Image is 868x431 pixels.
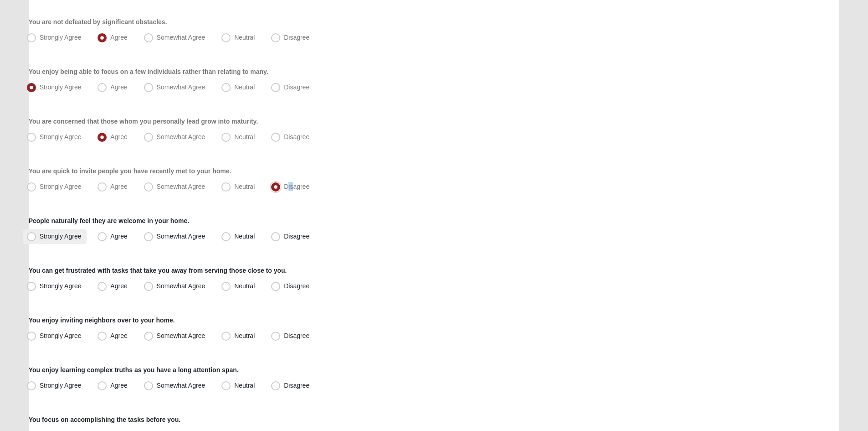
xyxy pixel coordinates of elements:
[40,233,82,240] span: Strongly Agree
[157,282,205,290] span: Somewhat Agree
[157,332,205,339] span: Somewhat Agree
[234,83,255,91] span: Neutral
[157,83,205,91] span: Somewhat Agree
[234,34,255,41] span: Neutral
[40,83,82,91] span: Strongly Agree
[284,282,309,290] span: Disagree
[157,233,205,240] span: Somewhat Agree
[29,266,287,275] label: You can get frustrated with tasks that take you away from serving those close to you.
[110,282,127,290] span: Agree
[234,133,255,140] span: Neutral
[234,332,255,339] span: Neutral
[284,332,309,339] span: Disagree
[29,117,258,126] label: You are concerned that those whom you personally lead grow into maturity.
[234,282,255,290] span: Neutral
[40,133,82,140] span: Strongly Agree
[234,382,255,389] span: Neutral
[110,133,127,140] span: Agree
[40,34,82,41] span: Strongly Agree
[29,17,167,26] label: You are not defeated by significant obstacles.
[110,332,127,339] span: Agree
[284,183,309,190] span: Disagree
[284,382,309,389] span: Disagree
[40,382,82,389] span: Strongly Agree
[40,183,82,190] span: Strongly Agree
[284,133,309,140] span: Disagree
[110,83,127,91] span: Agree
[157,133,205,140] span: Somewhat Agree
[284,34,309,41] span: Disagree
[284,83,309,91] span: Disagree
[29,365,239,374] label: You enjoy learning complex truths as you have a long attention span.
[40,282,82,290] span: Strongly Agree
[110,34,127,41] span: Agree
[110,382,127,389] span: Agree
[110,233,127,240] span: Agree
[234,183,255,190] span: Neutral
[234,233,255,240] span: Neutral
[157,34,205,41] span: Somewhat Agree
[284,233,309,240] span: Disagree
[40,332,82,339] span: Strongly Agree
[29,316,175,325] label: You enjoy inviting neighbors over to your home.
[29,166,231,176] label: You are quick to invite people you have recently met to your home.
[29,216,189,225] label: People naturally feel they are welcome in your home.
[29,67,268,76] label: You enjoy being able to focus on a few individuals rather than relating to many.
[157,382,205,389] span: Somewhat Agree
[157,183,205,190] span: Somewhat Agree
[110,183,127,190] span: Agree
